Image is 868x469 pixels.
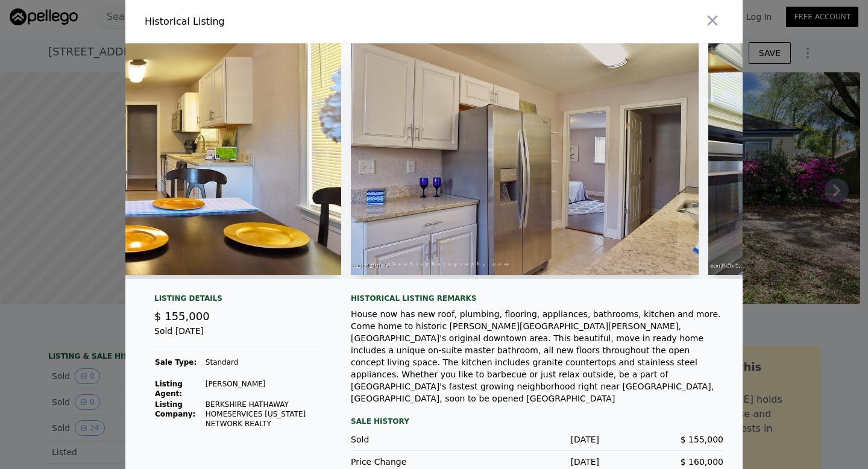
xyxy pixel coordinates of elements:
[351,414,723,429] div: Sale History
[681,457,723,467] span: $ 160,000
[145,14,429,29] div: Historical Listing
[154,294,322,308] div: Listing Details
[155,380,183,398] strong: Listing Agent:
[205,357,322,368] td: Standard
[154,325,322,347] div: Sold [DATE]
[154,310,210,323] span: $ 155,000
[351,43,699,275] img: Property Img
[681,435,723,444] span: $ 155,000
[351,294,723,303] div: Historical Listing remarks
[351,308,723,404] div: House now has new roof, plumbing, flooring, appliances, bathrooms, kitchen and more. Come home to...
[475,456,599,468] div: [DATE]
[155,400,195,418] strong: Listing Company:
[475,433,599,445] div: [DATE]
[205,399,322,429] td: BERKSHIRE HATHAWAY HOMESERVICES [US_STATE] NETWORK REALTY
[351,456,475,468] div: Price Change
[205,379,322,399] td: [PERSON_NAME]
[351,433,475,445] div: Sold
[155,358,197,367] strong: Sale Type:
